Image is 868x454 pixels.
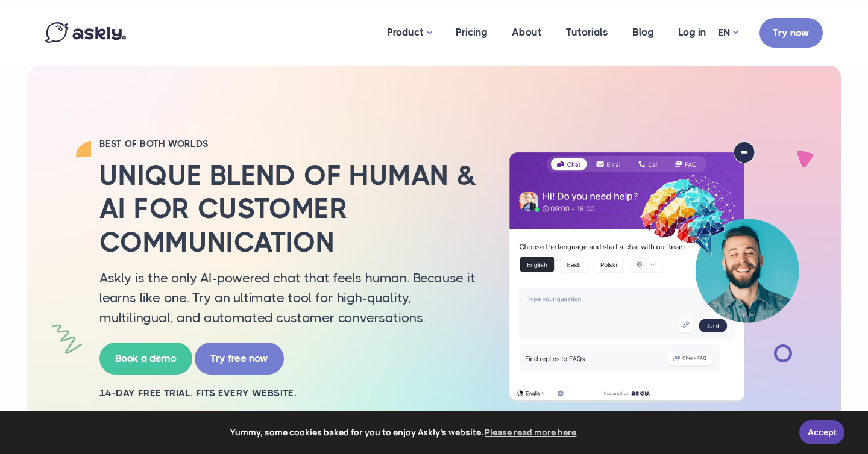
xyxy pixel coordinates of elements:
h2: BEST OF BOTH WORLDS [99,138,479,150]
h2: 14-day free trial. Fits every website. [99,387,479,400]
span: Yummy, some cookies baked for you to enjoy Askly's website. [17,423,791,441]
a: Accept [799,420,844,444]
a: Product [375,3,444,63]
p: Askly is the only AI-powered chat that feels human. Because it learns like one. Try an ultimate t... [99,268,479,328]
a: About [500,3,554,61]
a: Try now [759,18,823,48]
a: Pricing [444,3,500,61]
a: Tutorials [554,3,620,61]
a: Book a demo [99,343,192,375]
img: Askly [45,22,126,43]
h2: Unique blend of human & AI for customer communication [99,159,479,259]
a: Blog [620,3,666,61]
a: Try free now [195,343,284,375]
a: Log in [666,3,718,61]
a: learn more about cookies [483,423,579,441]
img: AI multilingual chat [497,141,811,402]
a: EN [718,24,738,42]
